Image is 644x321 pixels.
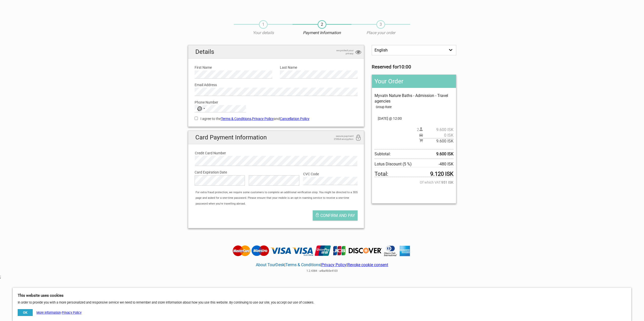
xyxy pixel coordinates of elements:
strong: 10:00 [399,64,411,70]
i: privacy protection [355,49,361,56]
a: Terms & Conditions [221,117,251,121]
span: Subtotal [375,149,453,159]
label: Credit Card Number [195,150,358,156]
span: 2 person(s) [417,127,453,133]
div: Group Rate [376,104,453,110]
div: In order to provide you with a more personalized and responsive service we need to remember and s... [13,288,631,321]
a: Cancellation Policy [280,117,309,121]
h2: Details [188,45,364,59]
a: Privacy Policy [62,311,81,314]
strong: 9.600 ISK [436,151,453,157]
label: First Name [195,65,272,70]
img: Tourdesk accepts [231,245,413,257]
span: 0 ISK [423,133,453,138]
a: About TourDesk [256,262,284,267]
span: Pickup price [419,133,453,138]
span: -480 ISK [439,161,453,167]
span: Lotus Discount (5 %) [375,161,422,167]
span: Subtotal [419,138,453,144]
span: Confirm and pay [320,213,355,218]
div: - [18,309,81,316]
label: I agree to the , and [195,116,358,121]
span: we protect your privacy [328,49,354,55]
span: 1.2.4384 - a4ba9b5e4103 [306,269,338,273]
p: Your details [234,30,293,36]
a: Privacy Policy [252,117,274,121]
h3: Reserved for [372,64,456,70]
p: Payment Information [293,30,351,36]
p: Place your order [351,30,410,36]
span: 9.600 ISK [423,138,453,144]
label: Phone Number [195,100,358,105]
button: Confirm and pay [313,210,358,220]
label: Email Address [195,82,358,88]
a: Privacy Policy [321,262,346,267]
button: Selected country [195,105,207,112]
span: [DATE] @ 12:00 [375,116,453,121]
a: Revoke cookie consent [347,262,388,267]
span: Myvatn Nature Baths - Admission - Travel agencies [375,93,448,104]
i: 256bit encryption [355,135,361,141]
h2: Card Payment Information [188,131,364,144]
span: secure payment 256bit encryption [328,135,354,141]
label: Card Expiration Date [195,169,358,175]
span: Of which VAT: [375,180,453,185]
a: More information [36,311,61,314]
button: OK [18,309,33,316]
span: 1 [259,20,268,29]
label: CVC Code [303,171,358,177]
a: Terms & Conditions [285,262,320,267]
h5: This website uses cookies [18,293,626,298]
h2: Your Order [372,75,456,88]
span: 2 [318,20,326,29]
span: 9.600 ISK [423,127,453,133]
span: 3 [376,20,385,29]
span: Total to be paid [375,171,453,177]
strong: 951 ISK [441,180,453,185]
div: For extra fraud protection, we require some customers to complete an additional verification step... [193,190,364,207]
div: | | | [231,257,413,274]
strong: 9.120 ISK [430,171,453,177]
label: Last Name [280,65,358,70]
